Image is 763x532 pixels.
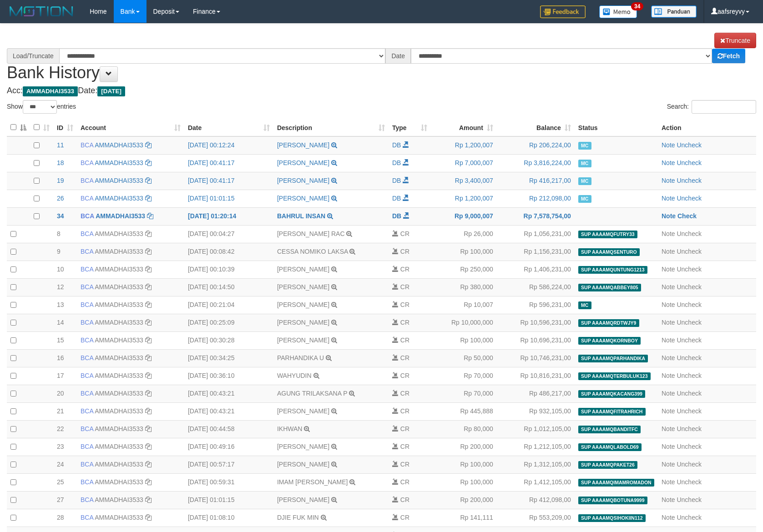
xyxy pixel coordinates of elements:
h4: Acc: Date: [7,86,756,95]
th: : activate to sort column ascending [30,119,53,136]
img: Button%20Memo.svg [599,5,637,18]
td: [DATE] 00:43:21 [184,402,273,420]
span: SUP AAAAMQFUTRY33 [578,231,637,238]
span: SUP AAAAMQBANDITFC [578,426,641,433]
td: Rp 1,200,007 [431,190,497,207]
span: SUP AAAAMQUNTUNG1213 [578,266,647,274]
a: Copy AMMADHAI3533 to clipboard [145,478,152,486]
td: Rp 9,000,007 [431,207,497,225]
span: BCA [81,443,93,450]
a: Uncheck [677,407,701,415]
h1: Bank History [7,33,756,82]
span: CR [400,319,409,326]
span: 25 [57,478,64,486]
td: Rp 1,156,231,00 [497,243,575,261]
a: Check [677,212,697,220]
th: ID: activate to sort column ascending [53,119,77,136]
a: Note [662,159,675,166]
td: Rp 10,746,231,00 [497,349,575,367]
span: 28 [57,514,64,521]
td: [DATE] 00:04:27 [184,225,273,243]
a: Uncheck [677,461,701,468]
span: CR [400,354,409,361]
td: Rp 250,000 [431,261,497,278]
span: BCA [81,248,93,255]
span: DB [392,212,401,220]
span: [DATE] [97,86,125,96]
a: Uncheck [677,301,701,308]
a: Uncheck [677,425,701,432]
th: Description: activate to sort column ascending [273,119,389,136]
span: BCA [81,390,93,397]
td: [DATE] 01:01:15 [184,491,273,509]
a: Copy AMMADHAI3533 to clipboard [145,283,152,291]
a: Copy AMMADHAI3533 to clipboard [145,159,152,166]
span: SUP AAAAMQABBEY805 [578,284,641,291]
td: Rp 7,578,754,00 [497,207,575,225]
a: IKHWAN [277,425,302,432]
a: [PERSON_NAME] [277,159,329,166]
span: BCA [81,283,93,291]
td: [DATE] 00:14:50 [184,278,273,296]
a: Copy AMMADHAI3533 to clipboard [145,514,152,521]
span: CR [400,266,409,273]
td: [DATE] 01:20:14 [184,207,273,225]
span: 24 [57,461,64,468]
th: Account: activate to sort column ascending [77,119,184,136]
td: Rp 1,412,105,00 [497,473,575,491]
span: 17 [57,372,64,379]
span: SUP AAAAMQPAKET26 [578,461,637,469]
a: IMAM [PERSON_NAME] [277,478,348,486]
th: Amount: activate to sort column ascending [431,119,497,136]
td: Rp 80,000 [431,420,497,438]
span: CR [400,283,409,291]
a: [PERSON_NAME] [277,283,329,291]
td: Rp 100,000 [431,331,497,349]
a: [PERSON_NAME] [277,195,329,202]
a: Note [662,425,675,432]
th: Balance: activate to sort column ascending [497,119,575,136]
a: Note [662,141,675,149]
a: Note [662,177,675,184]
a: [PERSON_NAME] [277,301,329,308]
span: DB [392,177,401,184]
a: AMMADHAI3533 [95,354,143,361]
a: Uncheck [677,141,701,149]
td: Rp 553,209,00 [497,509,575,527]
span: SUP AAAAMQKACANG399 [578,390,645,398]
a: Note [662,478,675,486]
td: Rp 200,000 [431,491,497,509]
a: Note [662,212,676,220]
span: 34 [57,212,64,220]
a: Uncheck [677,266,701,273]
td: [DATE] 00:25:09 [184,314,273,331]
span: BCA [81,372,93,379]
a: Note [662,195,675,202]
img: Feedback.jpg [540,5,586,18]
a: AMMADHAI3533 [95,407,143,415]
a: AMMADHAI3533 [95,461,143,468]
span: BCA [81,425,93,432]
a: PARHANDIKA U [277,354,324,361]
td: Rp 1,200,007 [431,136,497,155]
td: [DATE] 00:30:28 [184,331,273,349]
span: BCA [81,266,93,273]
a: Note [662,336,675,344]
a: Uncheck [677,177,701,184]
td: Rp 1,056,231,00 [497,225,575,243]
td: [DATE] 00:57:17 [184,456,273,473]
span: SUP AAAAMQSIHOKIIN112 [578,514,646,522]
span: SUP AAAAMQRDTWJY9 [578,319,639,327]
td: Rp 70,000 [431,367,497,385]
td: Rp 100,000 [431,243,497,261]
td: Rp 1,406,231,00 [497,261,575,278]
a: Copy AMMADHAI3533 to clipboard [145,443,152,450]
a: Copy AMMADHAI3533 to clipboard [145,230,152,237]
a: Note [662,319,675,326]
a: Copy AMMADHAI3533 to clipboard [145,195,152,202]
span: Manually Checked by: aafmnamm [578,142,591,150]
a: AMMADHAI3533 [95,248,143,255]
a: Note [662,230,675,237]
a: AMMADHAI3533 [95,159,143,166]
a: Uncheck [677,319,701,326]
